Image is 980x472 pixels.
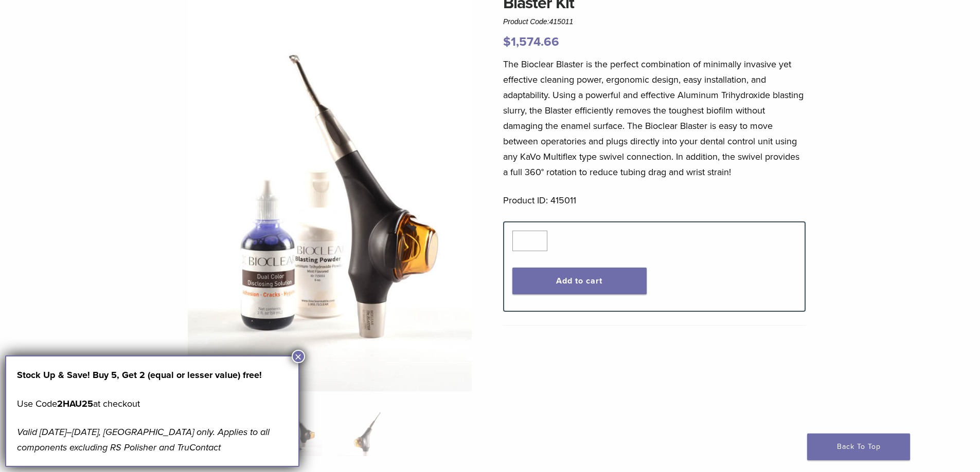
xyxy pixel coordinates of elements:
[17,426,270,453] em: Valid [DATE]–[DATE], [GEOGRAPHIC_DATA] only. Applies to all components excluding RS Polisher and ...
[503,17,573,26] span: Product Code:
[503,193,806,208] p: Product ID: 415011
[17,369,262,381] strong: Stock Up & Save! Buy 5, Get 2 (equal or lesser value) free!
[503,34,511,49] span: $
[503,56,806,180] p: The Bioclear Blaster is the perfect combination of minimally invasive yet effective cleaning powe...
[292,350,305,363] button: Close
[337,405,397,456] img: Blaster Kit - Image 3
[57,398,93,409] strong: 2HAU25
[512,268,647,294] button: Add to cart
[807,433,910,460] a: Back To Top
[549,17,574,26] span: 415011
[503,34,559,49] bdi: 1,574.66
[17,396,288,411] p: Use Code at checkout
